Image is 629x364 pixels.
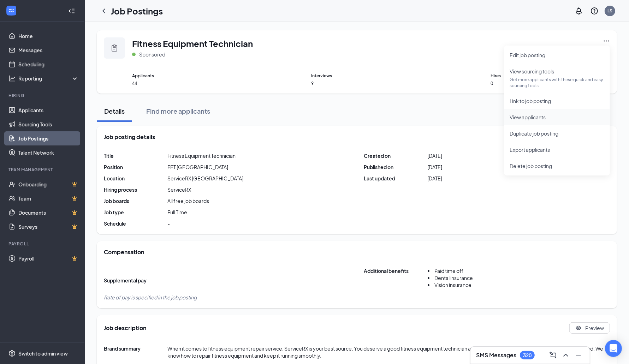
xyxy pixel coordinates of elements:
svg: Minimize [574,351,583,359]
span: All free job boards [167,197,209,204]
span: Schedule [104,220,167,227]
a: Job Postings [18,131,79,145]
div: Hiring [8,93,77,99]
span: Applicants [132,72,251,79]
svg: ChevronUp [562,351,570,359]
svg: ComposeMessage [549,351,557,359]
div: Reporting [18,75,79,82]
div: 320 [523,352,532,358]
a: Talent Network [18,145,79,160]
span: [DATE] [428,175,443,182]
span: Job description [104,324,146,332]
button: Eye Preview [569,322,610,334]
span: Title [104,152,167,159]
span: [DATE] [428,152,443,159]
span: Published on [364,163,428,171]
a: Scheduling [18,57,79,71]
span: Rate of pay is specified in the job posting [104,294,197,300]
span: View sourcing tools [510,68,554,74]
button: ComposeMessage [547,350,559,361]
span: Hiring process [104,186,167,193]
div: Open Intercom Messenger [605,340,622,357]
button: ChevronUp [560,350,571,361]
span: 0 [491,80,610,86]
span: Position [104,163,167,171]
div: Team Management [8,167,77,173]
span: When it comes to fitness equipment repair service, ServiceRX is your best source. You deserve a g... [167,345,610,359]
svg: Eye [575,325,582,331]
span: - [167,220,170,227]
span: Interviews [311,72,431,79]
span: Supplemental pay [104,277,167,284]
a: DocumentsCrown [18,205,79,220]
span: Delete job posting [510,163,552,169]
span: 9 [311,80,431,86]
a: OnboardingCrown [18,177,79,191]
a: SurveysCrown [18,220,79,234]
span: Additional benefits [364,267,428,293]
span: Hires [491,72,610,79]
h1: Job Postings [111,5,163,17]
span: Fitness Equipment Technician [132,37,253,49]
div: Payroll [8,241,77,247]
h3: SMS Messages [476,351,516,359]
svg: Analysis [8,75,16,82]
span: Compensation [104,248,144,256]
span: Export applicants [510,147,550,153]
a: Home [18,29,79,43]
span: Job type [104,209,167,216]
span: Duplicate job posting [510,130,558,137]
span: Link to job posting [510,98,551,104]
span: Job posting details [104,133,155,141]
span: Paid time off [435,268,464,274]
span: Dental insurance [435,275,473,281]
span: 44 [132,80,251,86]
svg: Ellipses [603,37,610,44]
svg: ChevronLeft [100,7,108,15]
span: Created on [364,152,428,159]
svg: Clipboard [110,44,119,52]
svg: WorkstreamLogo [8,7,15,14]
span: Vision insurance [435,282,472,288]
button: Minimize [573,350,584,361]
div: Find more applicants [146,107,210,115]
div: Details [104,107,125,115]
a: TeamCrown [18,191,79,205]
a: PayrollCrown [18,251,79,265]
p: Get more applicants with these quick and easy sourcing tools. [510,77,604,89]
span: ServiceRX [GEOGRAPHIC_DATA] [167,175,243,182]
span: Edit job posting [510,52,545,58]
span: Last updated [364,175,428,182]
span: Job boards [104,197,167,204]
div: LS [607,8,612,14]
svg: Notifications [575,7,583,15]
span: Sponsored [139,51,165,58]
span: View applicants [510,114,546,120]
a: Applicants [18,103,79,117]
span: Fitness Equipment Technician [167,152,236,159]
span: [DATE] [428,163,443,171]
span: Location [104,175,167,182]
svg: Settings [8,350,16,357]
div: Switch to admin view [18,350,68,357]
div: FET [GEOGRAPHIC_DATA] [167,163,228,171]
span: Preview [585,324,604,332]
div: ServiceRX [167,186,191,193]
svg: Collapse [68,7,75,14]
a: Messages [18,43,79,57]
a: Sourcing Tools [18,117,79,131]
svg: QuestionInfo [590,7,599,15]
span: Brand summary [104,345,167,359]
span: Full Time [167,209,187,216]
